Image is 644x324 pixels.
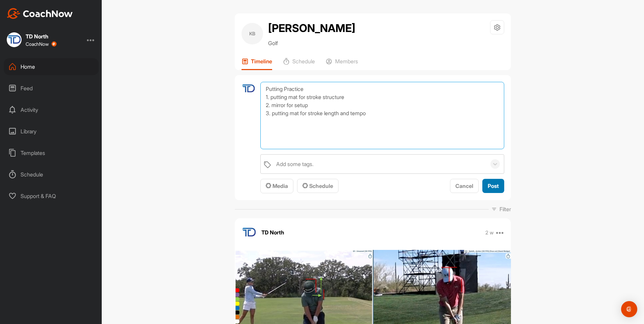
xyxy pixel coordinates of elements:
span: Schedule [302,183,333,189]
p: Golf [268,39,355,47]
div: Home [4,58,99,75]
div: Open Intercom Messenger [621,301,637,317]
p: Members [335,58,358,65]
div: Activity [4,101,99,118]
div: Library [4,123,99,140]
p: Timeline [251,58,272,65]
button: Post [482,179,504,193]
img: avatar [241,82,255,96]
span: Cancel [455,183,473,189]
div: KB [241,23,263,44]
div: CoachNow [26,41,57,47]
div: Support & FAQ [4,188,99,204]
button: Schedule [297,179,339,193]
div: Schedule [4,166,99,183]
span: Media [266,183,288,189]
div: Templates [4,144,99,161]
button: Cancel [450,179,479,193]
img: avatar [241,225,256,240]
div: TD North [26,34,57,39]
p: Schedule [292,58,315,65]
button: Media [260,179,293,193]
p: 2 w [485,229,494,236]
img: square_a2c626d8416b12200a2ebc46ed2e55fa.jpg [7,32,22,47]
span: Post [488,183,499,189]
p: Filter [500,205,511,213]
img: CoachNow [7,8,73,19]
div: Feed [4,80,99,97]
div: Add some tags. [276,160,314,168]
h2: [PERSON_NAME] [268,20,355,36]
p: TD North [261,228,284,236]
textarea: Putting Practice 1. putting mat for stroke structure 2. mirror for setup 3. putting mat for strok... [260,82,504,149]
